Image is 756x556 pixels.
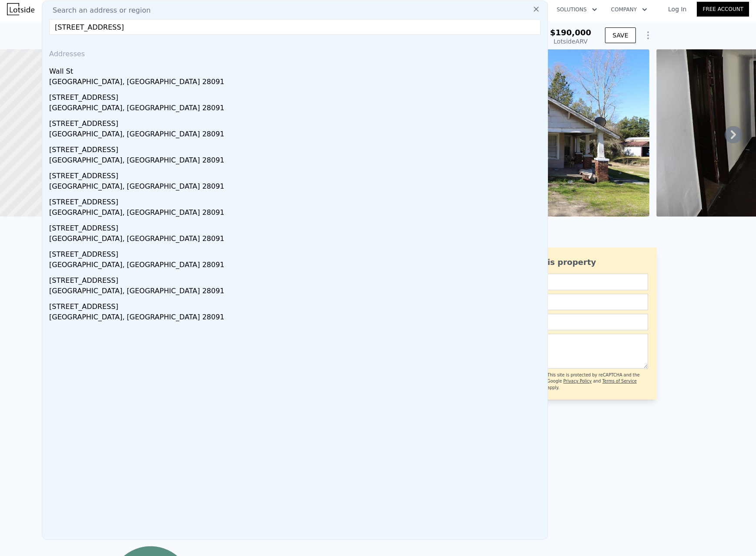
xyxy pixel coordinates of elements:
div: [GEOGRAPHIC_DATA], [GEOGRAPHIC_DATA] 28091 [49,103,544,115]
div: [STREET_ADDRESS] [49,246,544,260]
a: Log In [658,5,697,14]
span: $190,000 [550,28,591,37]
a: Privacy Policy [563,379,591,383]
div: [STREET_ADDRESS] [49,115,544,129]
div: This site is protected by reCAPTCHA and the Google and apply. [547,372,648,391]
input: Phone [491,314,648,330]
div: Lotside ARV [550,37,591,46]
div: [GEOGRAPHIC_DATA], [GEOGRAPHIC_DATA] 28091 [49,234,544,246]
button: SAVE [605,27,635,43]
div: [STREET_ADDRESS] [49,167,544,181]
img: Lotside [7,3,34,15]
div: [STREET_ADDRESS] [49,272,544,286]
a: Free Account [697,2,749,17]
div: [STREET_ADDRESS] [49,193,544,207]
span: Search an address or region [46,5,151,16]
div: [GEOGRAPHIC_DATA], [GEOGRAPHIC_DATA] 28091 [49,155,544,167]
button: Show Options [639,27,657,44]
div: [GEOGRAPHIC_DATA], [GEOGRAPHIC_DATA] 28091 [49,181,544,193]
div: [STREET_ADDRESS] [49,89,544,103]
div: [GEOGRAPHIC_DATA], [GEOGRAPHIC_DATA] 28091 [49,77,544,89]
div: Addresses [46,42,544,63]
button: Company [604,2,654,17]
a: Terms of Service [602,379,637,383]
input: Enter an address, city, region, neighborhood or zip code [49,19,541,35]
div: [GEOGRAPHIC_DATA], [GEOGRAPHIC_DATA] 28091 [49,207,544,220]
div: Ask about this property [491,256,648,268]
div: [GEOGRAPHIC_DATA], [GEOGRAPHIC_DATA] 28091 [49,260,544,272]
div: [GEOGRAPHIC_DATA], [GEOGRAPHIC_DATA] 28091 [49,129,544,141]
div: Wall St [49,63,544,77]
div: [STREET_ADDRESS] [49,298,544,312]
input: Name [491,274,648,290]
button: Solutions [550,2,604,17]
div: [GEOGRAPHIC_DATA], [GEOGRAPHIC_DATA] 28091 [49,312,544,324]
div: [GEOGRAPHIC_DATA], [GEOGRAPHIC_DATA] 28091 [49,286,544,298]
div: [STREET_ADDRESS] [49,220,544,234]
div: [STREET_ADDRESS] [49,141,544,155]
input: Email [491,294,648,310]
